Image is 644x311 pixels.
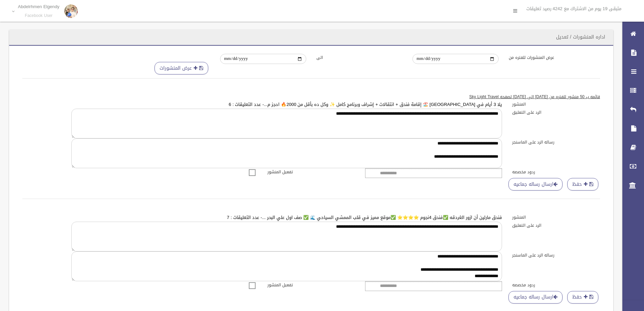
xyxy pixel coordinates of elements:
[567,291,598,304] button: حفظ
[508,178,563,191] a: ارسال رساله جماعيه
[548,30,613,44] header: اداره المنشورات / تعديل
[507,168,605,176] label: ردود مخصصه
[504,54,600,61] label: عرض المنشورات للفتره من
[508,291,563,304] a: ارسال رساله جماعيه
[18,4,59,9] p: Abdelrhmen Elgendy
[311,54,408,61] label: الى
[507,281,605,289] label: ردود مخصصه
[507,222,605,229] label: الرد على التعليق
[154,62,208,74] button: عرض المنشورات
[229,100,502,109] a: يلا 3 أيام في [GEOGRAPHIC_DATA] 🏖️ إقامة فندق + انتقالات + إشراف وبرنامج كامل ✨ وكل ده بأقل من 20...
[507,214,605,221] label: المنشور
[507,138,605,146] label: رساله الرد على الماسنجر
[507,101,605,108] label: المنشور
[262,168,360,176] label: تفعيل المنشور
[507,251,605,259] label: رساله الرد على الماسنجر
[567,178,598,191] button: حفظ
[227,213,502,222] a: فندق مارلين أن ازور الغردقه ✅فندق 4نجوم ⭐⭐⭐⭐ ✅موقع مميز في قلب الممشي السياحي 🌊 ✅ صف اول علي البح...
[507,109,605,116] label: الرد على التعليق
[469,93,600,101] u: قائمه ب 50 منشور للفتره من [DATE] الى [DATE] لصفحه Sky Light Travel
[262,281,360,289] label: تفعيل المنشور
[18,13,59,18] small: Facebook User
